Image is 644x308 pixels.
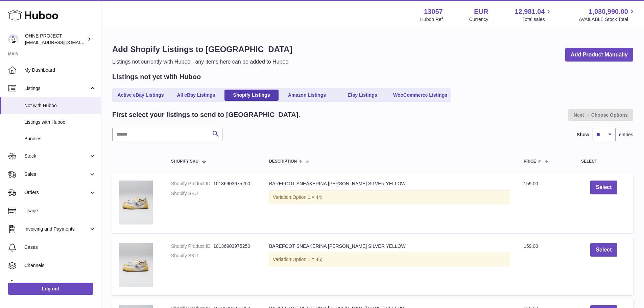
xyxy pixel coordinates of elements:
span: Settings [24,281,96,287]
span: [EMAIL_ADDRESS][DOMAIN_NAME] [25,40,99,45]
strong: 13057 [424,7,443,16]
span: 12,981.04 [515,7,545,16]
a: Etsy Listings [335,90,389,101]
span: Invoicing and Payments [24,226,89,232]
a: WooCommerce Listings [391,90,450,101]
span: Listings [24,85,89,92]
div: Huboo Ref [420,16,443,23]
div: BAREFOOT SNEAKERINA [PERSON_NAME] SILVER YELLOW [269,243,510,250]
h2: First select your listings to send to [GEOGRAPHIC_DATA]. [112,110,300,119]
span: entries [619,132,633,138]
span: Listings with Huboo [24,119,96,125]
button: Select [590,181,617,194]
span: Sales [24,171,89,177]
dt: Shopify SKU [171,190,213,197]
div: OHNE PROJECT [25,33,86,46]
span: Description [269,159,297,164]
span: AVAILABLE Stock Total [579,16,636,23]
span: Cases [24,244,96,251]
a: 1,030,990.00 AVAILABLE Stock Total [579,7,636,23]
label: Show [577,132,589,138]
dd: 10136903975250 [213,181,256,187]
span: Stock [24,153,89,159]
p: Listings not currently with Huboo - any items here can be added to Huboo [112,58,292,66]
a: Active eBay Listings [114,90,168,101]
strong: EUR [474,7,488,16]
div: BAREFOOT SNEAKERINA [PERSON_NAME] SILVER YELLOW [269,181,510,187]
span: Price [524,159,536,164]
div: Select [581,159,626,164]
span: Total sales [522,16,552,23]
a: Shopify Listings [224,90,279,101]
span: Orders [24,189,89,196]
span: Option 1 = 44; [292,194,322,200]
a: All eBay Listings [169,90,223,101]
img: LIBERTAS_SMALL_1fc4f940-5a87-446c-95f5-7044ca72b254.jpg [119,243,153,287]
span: 159.00 [524,181,538,186]
div: Variation: [269,190,510,204]
dt: Shopify SKU [171,253,213,259]
button: Select [590,243,617,257]
img: internalAdmin-13057@internal.huboo.com [8,34,18,44]
span: My Dashboard [24,67,96,73]
span: Shopify SKU [171,159,198,164]
dt: Shopify Product ID [171,243,213,250]
h2: Listings not yet with Huboo [112,72,201,81]
div: Currency [469,16,488,23]
span: Option 1 = 45; [292,257,322,262]
a: Log out [8,283,93,295]
dd: 10136903975250 [213,243,256,250]
span: Usage [24,208,96,214]
span: 159.00 [524,243,538,249]
span: 1,030,990.00 [589,7,628,16]
span: Not with Huboo [24,102,96,109]
span: Bundles [24,136,96,142]
div: Variation: [269,253,510,266]
img: LIBERTAS_SMALL_1fc4f940-5a87-446c-95f5-7044ca72b254.jpg [119,181,153,224]
a: 12,981.04 Total sales [515,7,552,23]
a: Amazon Listings [280,90,334,101]
dt: Shopify Product ID [171,181,213,187]
span: Channels [24,262,96,269]
a: Add Product Manually [565,48,633,62]
h1: Add Shopify Listings to [GEOGRAPHIC_DATA] [112,44,292,55]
